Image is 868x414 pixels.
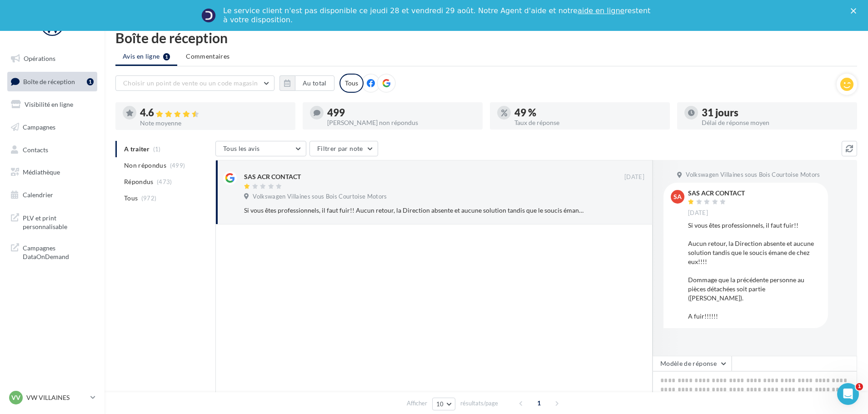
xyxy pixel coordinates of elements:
[702,108,850,118] div: 31 jours
[115,75,274,91] button: Choisir un point de vente ou un code magasin
[23,242,94,261] span: Campagnes DataOnDemand
[578,6,624,15] a: aide en ligne
[295,75,334,91] button: Au total
[23,123,55,131] span: Campagnes
[5,163,99,182] a: Médiathèque
[87,78,94,85] div: 1
[124,161,166,170] span: Non répondus
[856,383,863,390] span: 1
[123,79,258,87] span: Choisir un point de vente ou un code magasin
[5,185,99,205] a: Calendrier
[327,108,475,118] div: 499
[5,140,99,160] a: Contacts
[124,194,138,203] span: Tous
[5,118,99,137] a: Campagnes
[5,208,99,235] a: PLV et print personnalisable
[141,195,157,202] span: (972)
[436,400,444,408] span: 10
[223,145,260,152] span: Tous les avis
[23,191,53,199] span: Calendrier
[279,75,334,91] button: Au total
[201,8,216,23] img: Profile image for Service-Client
[23,77,75,85] span: Boîte de réception
[309,141,378,156] button: Filtrer par note
[532,396,546,410] span: 1
[124,177,154,186] span: Répondus
[5,95,99,114] a: Visibilité en ligne
[140,120,288,126] div: Note moyenne
[460,399,498,408] span: résultats/page
[24,55,55,62] span: Opérations
[23,168,60,176] span: Médiathèque
[407,399,427,408] span: Afficher
[157,178,172,185] span: (473)
[688,209,708,217] span: [DATE]
[688,221,821,321] div: Si vous êtes professionnels, il faut fuir!! Aucun retour, la Direction absente et aucune solution...
[140,108,288,118] div: 4.6
[851,8,860,14] div: Fermer
[688,190,745,196] div: SAS ACR CONTACT
[7,389,97,406] a: VV VW VILLAINES
[26,393,87,402] p: VW VILLAINES
[702,120,850,126] div: Délai de réponse moyen
[5,238,99,265] a: Campagnes DataOnDemand
[215,141,306,156] button: Tous les avis
[339,74,364,93] div: Tous
[170,162,185,169] span: (499)
[653,356,732,371] button: Modèle de réponse
[432,398,455,410] button: 10
[673,192,682,201] span: SA
[253,193,387,201] span: Volkswagen Villaines sous Bois Courtoise Motors
[186,52,229,61] span: Commentaires
[837,383,859,405] iframe: Intercom live chat
[244,206,585,215] div: Si vous êtes professionnels, il faut fuir!! Aucun retour, la Direction absente et aucune solution...
[5,72,99,91] a: Boîte de réception1
[223,6,652,25] div: Le service client n'est pas disponible ce jeudi 28 et vendredi 29 août. Notre Agent d'aide et not...
[514,120,663,126] div: Taux de réponse
[23,212,94,231] span: PLV et print personnalisable
[624,173,644,181] span: [DATE]
[514,108,663,118] div: 49 %
[327,120,475,126] div: [PERSON_NAME] non répondus
[25,100,73,108] span: Visibilité en ligne
[11,393,20,402] span: VV
[686,171,820,179] span: Volkswagen Villaines sous Bois Courtoise Motors
[5,49,99,68] a: Opérations
[115,31,857,45] div: Boîte de réception
[23,145,48,153] span: Contacts
[244,172,301,181] div: SAS ACR CONTACT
